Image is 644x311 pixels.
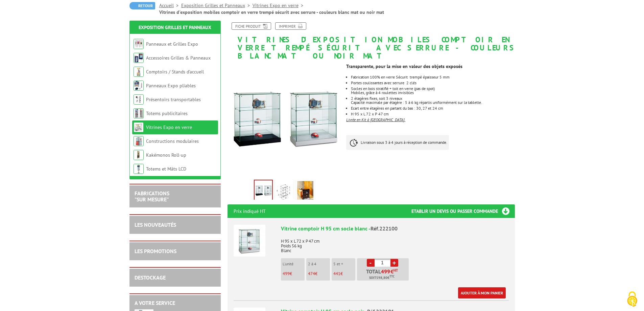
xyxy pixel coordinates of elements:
[346,135,449,150] p: Livraison sous 3 à 4 jours à réception de commande.
[281,225,509,232] div: Vitrine comptoir H 95 cm socle blanc -
[283,271,290,276] span: 499
[134,81,144,91] img: Panneaux Expo pliables
[367,259,375,267] a: -
[135,248,176,254] a: LES PROMOTIONS
[381,269,390,274] span: 499
[346,117,405,122] u: Livrée en Kit à [GEOGRAPHIC_DATA].
[255,180,272,201] img: 222100_vitrine_comptoir_95cm_vignette.jpg
[134,122,144,132] img: Vitrines Expo en verre
[393,268,398,273] sup: HT
[281,234,509,253] p: H 95 x L 72 x P 47 cm Poids 56 kg Blanc
[135,190,169,203] a: FABRICATIONS"Sur Mesure"
[146,166,186,172] a: Totems et Mâts LCD
[228,64,341,178] img: 222100_vitrine_comptoir_95cm_vignette.jpg
[390,269,393,274] span: €
[135,221,176,228] a: LES NOUVEAUTÉS
[351,91,515,95] p: Mobiles, grâce à 4 roulettes invisibles
[308,262,330,266] p: 2 à 4
[139,24,211,30] a: Exposition Grilles et Panneaux
[359,269,409,281] p: Total
[134,94,144,105] img: Présentoirs transportables
[411,204,515,218] h3: Etablir un devis ou passer commande
[159,2,181,8] a: Accueil
[333,271,355,276] p: €
[134,67,144,77] img: Comptoirs / Stands d'accueil
[146,69,204,75] a: Comptoirs / Stands d'accueil
[275,22,306,30] a: Imprimer
[351,81,515,85] p: Portes coulissantes avec serrure 2 clés
[232,22,271,30] a: Fiche produit
[351,87,515,91] p: Socles en bois stratifié + toit en verre (pas de spot)
[253,2,306,8] a: Vitrines Expo en verre
[624,291,641,308] img: Cookies (fenêtre modale)
[346,64,515,68] p: Transparente, pour la mise en valeur des objets exposés
[351,75,515,79] p: Fabrication 100% en verre Sécurit trempé épaisseur 5 mm
[276,181,292,202] img: 222100_vitrine_comptoir_95cm_croquis.jpg
[134,39,144,49] img: Panneaux et Grilles Expo
[297,181,313,202] img: 222101_222100_vitrine_comptoir_h_95_cm_socle_blanc_situation.jpg
[389,274,395,278] sup: TTC
[135,300,216,306] h2: A votre service
[308,271,315,276] span: 474
[181,2,253,8] a: Exposition Grilles et Panneaux
[146,83,196,89] a: Panneaux Expo pliables
[351,101,515,105] p: Capacité maximale par étagère : 5 à 6 kg répartis uniformément sur la tablette.
[134,164,144,174] img: Totems et Mâts LCD
[222,22,520,60] h1: Vitrines d'exposition mobiles comptoir en verre trempé sécurit avec serrure - couleurs blanc mat ...
[620,288,644,311] button: Cookies (fenêtre modale)
[390,259,398,267] a: +
[369,275,395,281] span: Soit €
[333,262,355,266] p: 5 et +
[134,136,144,146] img: Constructions modulaires
[458,287,506,298] a: Ajouter à mon panier
[234,225,265,257] img: Vitrine comptoir H 95 cm socle blanc
[146,110,188,116] a: Totems publicitaires
[135,274,166,281] a: DESTOCKAGE
[308,271,330,276] p: €
[376,275,387,281] span: 598,80
[283,262,305,266] p: L'unité
[146,124,192,130] a: Vitrines Expo en verre
[333,271,340,276] span: 441
[146,138,199,144] a: Constructions modulaires
[146,41,198,47] a: Panneaux et Grilles Expo
[134,150,144,160] img: Kakémonos Roll-up
[159,9,384,16] li: Vitrines d'exposition mobiles comptoir en verre trempé sécurit avec serrure - couleurs blanc mat ...
[283,271,305,276] p: €
[351,112,515,116] li: H 95 x L 72 x P 47 cm
[146,96,201,103] a: Présentoirs transportables
[134,108,144,118] img: Totems publicitaires
[134,53,144,63] img: Accessoires Grilles & Panneaux
[351,106,515,110] p: Ecart entre étagères en partant du bas : 30, 27 et 24 cm
[371,225,398,232] span: Réf.222100
[234,204,266,218] p: Prix indiqué HT
[129,2,155,9] a: Retour
[146,152,186,158] a: Kakémonos Roll-up
[351,96,515,101] p: 2 étagères fixes, soit 3 niveaux
[146,55,211,61] a: Accessoires Grilles & Panneaux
